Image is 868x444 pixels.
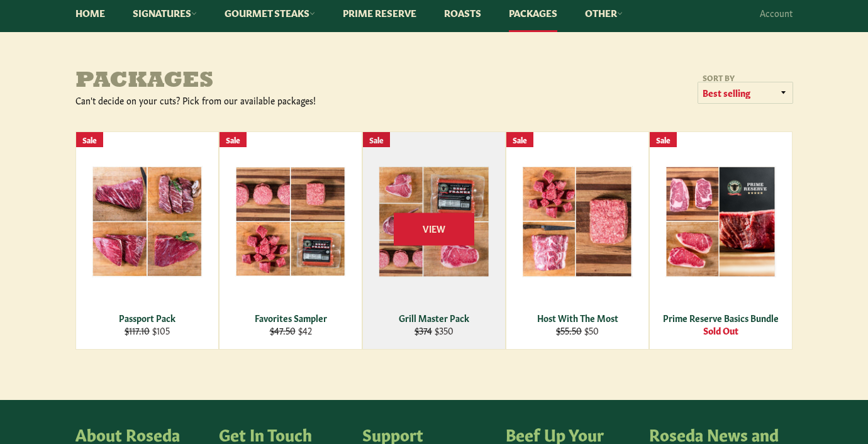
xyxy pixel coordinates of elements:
div: Favorites Sampler [228,312,354,324]
s: $55.50 [556,324,582,336]
h4: About Roseda [75,425,206,443]
div: $50 [515,325,641,336]
a: Prime Reserve Basics Bundle Prime Reserve Basics Bundle Sold Out [649,131,793,350]
h1: Packages [75,69,434,94]
img: Host With The Most [522,166,633,277]
img: Passport Pack [92,166,203,277]
div: Sale [650,132,677,148]
span: View [394,213,474,245]
div: Host With The Most [515,312,641,324]
div: Passport Pack [84,312,211,324]
h4: Get In Touch [219,425,350,443]
div: Prime Reserve Basics Bundle [658,312,784,324]
div: Sale [506,132,533,148]
div: $105 [84,325,211,336]
label: Sort by [698,72,793,83]
a: Favorites Sampler Favorites Sampler $47.50 $42 [219,131,362,350]
a: Host With The Most Host With The Most $55.50 $50 [506,131,649,350]
div: $42 [228,325,354,336]
div: Sold Out [658,325,784,336]
a: Passport Pack Passport Pack $117.10 $105 [75,131,219,350]
div: Sale [76,132,103,148]
img: Prime Reserve Basics Bundle [665,166,776,277]
s: $117.10 [125,324,150,336]
s: $47.50 [270,324,296,336]
a: Grill Master Pack Grill Master Pack $374 $350 View [362,131,506,350]
h4: Support [362,425,493,443]
img: Favorites Sampler [235,167,346,277]
div: Can't decide on your cuts? Pick from our available packages! [75,94,434,106]
div: Sale [220,132,247,148]
div: Grill Master Pack [371,312,498,324]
